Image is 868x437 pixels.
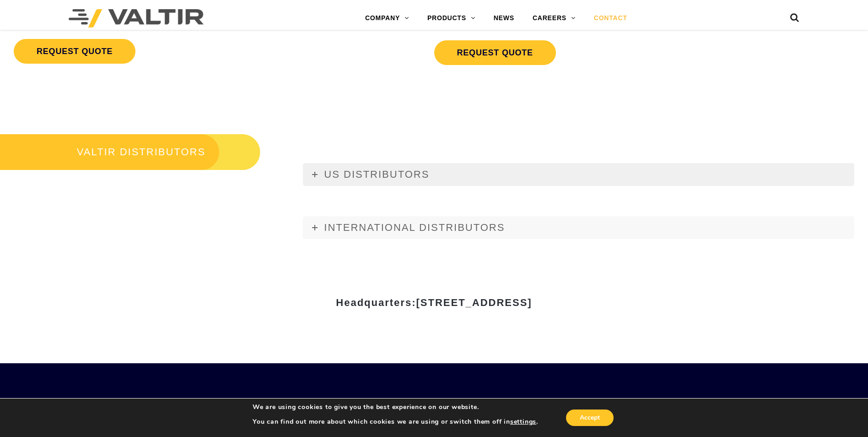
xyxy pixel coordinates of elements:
[253,403,538,411] p: We are using cookies to give you the best experience on our website.
[69,9,204,27] img: Valtir
[324,222,505,233] span: INTERNATIONAL DISTRIBUTORS
[418,9,485,27] a: PRODUCTS
[434,40,556,65] a: REQUEST QUOTE
[324,169,429,180] span: US DISTRIBUTORS
[253,418,538,426] p: You can find out more about which cookies we are using or switch them off in .
[485,9,523,27] a: NEWS
[566,410,614,426] button: Accept
[336,297,532,308] strong: Headquarters:
[416,297,532,308] span: [STREET_ADDRESS]
[14,39,135,64] a: REQUEST QUOTE
[303,216,854,239] a: INTERNATIONAL DISTRIBUTORS
[510,418,536,426] button: settings
[356,9,418,27] a: COMPANY
[585,9,636,27] a: CONTACT
[523,9,585,27] a: CAREERS
[303,163,854,186] a: US DISTRIBUTORS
